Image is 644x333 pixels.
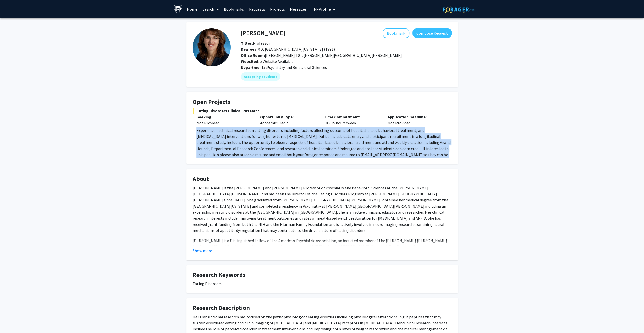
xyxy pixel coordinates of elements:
[260,114,316,120] p: Opportunity Type:
[193,248,212,254] button: Show more
[193,28,231,66] img: Profile Picture
[320,114,384,126] div: 10 - 15 hours/week
[324,114,380,120] p: Time Commitment:
[196,114,253,120] p: Seeking:
[193,108,452,114] span: Eating Disorders Clinical Research
[4,310,22,329] iframe: Chat
[174,5,183,14] img: Johns Hopkins University Logo
[246,0,268,18] a: Requests
[241,28,285,38] h4: [PERSON_NAME]
[256,114,320,126] div: Academic Credit
[287,0,309,18] a: Messages
[241,41,253,46] b: Titles:
[193,271,452,279] h4: Research Keywords
[388,114,444,120] p: Application Deadline:
[241,53,265,58] b: Office Room:
[412,28,452,38] button: Compose Request to Angela Guarda
[241,41,270,46] span: Professor
[384,114,448,126] div: Not Provided
[221,0,246,18] a: Bookmarks
[196,128,451,163] span: Experience in clinical research on eating disorders including factors affecting outcome of hospit...
[314,7,331,12] span: My Profile
[184,0,200,18] a: Home
[383,28,409,38] button: Add Angela Guarda to Bookmarks
[193,98,452,106] h4: Open Projects
[193,238,448,249] span: [PERSON_NAME] is a Distinguished Fellow of the American Psychiatric Association, an inducted memb...
[443,6,474,13] img: ForagerOne Logo
[196,120,253,126] div: Not Provided
[268,0,287,18] a: Projects
[241,59,257,64] b: Website:
[193,281,452,287] div: Eating Disorders
[241,47,257,52] b: Degrees:
[267,65,327,70] span: Psychiatry and Behavioral Sciences
[241,72,280,81] mat-chip: Accepting Students
[241,53,402,58] span: [PERSON_NAME] 101, [PERSON_NAME][GEOGRAPHIC_DATA][PERSON_NAME]
[193,304,452,312] h4: Research Description
[193,175,452,183] h4: About
[241,59,294,64] span: No Website Available
[200,0,221,18] a: Search
[241,47,335,52] span: MD; [GEOGRAPHIC_DATA][US_STATE] (1991)
[241,65,267,70] b: Departments:
[193,185,452,233] p: [PERSON_NAME] is the [PERSON_NAME] and [PERSON_NAME] Professor of Psychiatry and Behavioral Scien...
